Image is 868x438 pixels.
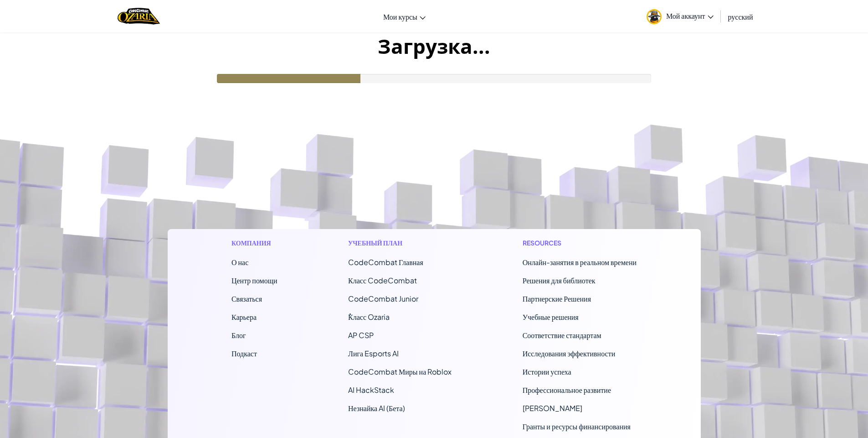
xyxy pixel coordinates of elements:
[231,257,248,267] a: О нас
[647,9,662,24] img: avatar
[348,349,399,358] a: Лига Esports AI
[523,294,591,303] a: Партнерские Решения
[642,2,718,31] a: Мой аккаунт
[348,238,452,248] h1: Учебный план
[724,4,758,29] a: русский
[523,422,631,431] a: Гранты и ресурсы финансирования
[383,12,417,21] span: Мои курсы
[348,294,418,303] a: CodeCombat Junior
[348,367,452,376] a: CodeCombat Миры на Roblox
[523,257,637,267] a: Онлайн-занятия в реальном времени
[118,7,160,26] a: Ozaria by CodeCombat logo
[348,330,374,340] a: AP CSP
[348,276,417,285] a: Класс CodeCombat
[231,349,257,358] a: Подкаст
[523,276,596,285] a: Решения для библиотек
[666,11,714,21] span: Мой аккаунт
[523,312,579,322] a: Учебные решения
[231,294,262,303] span: Связаться
[523,330,601,340] a: Соответствие стандартам
[231,276,277,285] a: Центр помощи
[231,238,277,248] h1: Компания
[523,238,637,248] h1: Resources
[231,330,246,340] a: Блог
[523,349,616,358] a: Исследования эффективности
[348,257,423,267] span: CodeCombat Главная
[379,4,430,29] a: Мои курсы
[348,385,394,395] a: AI HackStack
[231,312,257,322] a: Карьера
[523,403,582,413] a: [PERSON_NAME]
[118,7,160,26] img: Home
[728,12,753,21] span: русский
[523,367,571,376] a: Истории успеха
[348,312,390,322] a: ٌКласс Ozaria
[348,403,405,413] a: Незнайка AI (Бета)
[523,385,611,395] a: Профессиональное развитие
